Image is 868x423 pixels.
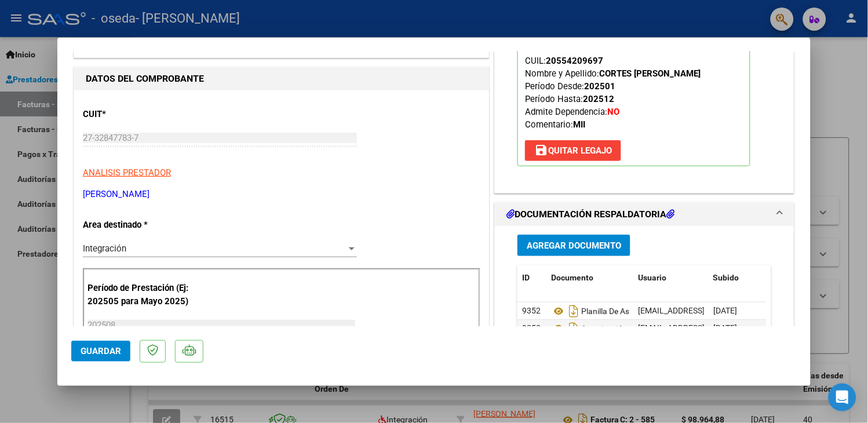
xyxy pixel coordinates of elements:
[638,323,834,333] span: [EMAIL_ADDRESS][DOMAIN_NAME] - [PERSON_NAME]
[517,12,750,166] p: Legajo preaprobado para Período de Prestación:
[83,243,126,254] span: Integración
[534,143,548,157] mat-icon: save
[551,273,593,282] span: Documento
[583,94,614,104] strong: 202512
[506,207,674,221] h1: DOCUMENTACIÓN RESPALDATORIA
[638,273,666,282] span: Usuario
[525,119,585,130] span: Comentario:
[522,323,541,333] span: 9353
[633,265,709,290] datatable-header-cell: Usuario
[546,54,603,67] div: 20554209697
[517,235,630,256] button: Agregar Documento
[584,81,615,92] strong: 202501
[713,273,739,282] span: Subido
[566,302,581,320] i: Descargar documento
[709,265,767,290] datatable-header-cell: Subido
[525,140,621,161] button: Quitar Legajo
[522,273,530,282] span: ID
[551,307,705,316] span: Planilla De Asistencia Agosto 2025
[522,306,541,315] span: 9352
[87,282,204,308] p: Período de Prestación (Ej: 202505 para Mayo 2025)
[81,346,121,356] span: Guardar
[83,188,480,201] p: [PERSON_NAME]
[599,68,701,79] strong: CORTES [PERSON_NAME]
[607,107,619,117] strong: NO
[83,218,202,232] p: Area destinado *
[83,108,202,121] p: CUIT
[829,384,856,411] div: Open Intercom Messenger
[551,324,776,333] span: Autorización Segundo Semestre 2025 Psicopedagogia
[546,265,633,290] datatable-header-cell: Documento
[517,265,546,290] datatable-header-cell: ID
[83,167,171,178] span: ANALISIS PRESTADOR
[713,306,737,315] span: [DATE]
[71,341,130,362] button: Guardar
[713,323,737,333] span: [DATE]
[573,119,585,130] strong: MII
[638,306,834,315] span: [EMAIL_ADDRESS][DOMAIN_NAME] - [PERSON_NAME]
[86,73,204,84] strong: DATOS DEL COMPROBANTE
[534,145,612,156] span: Quitar Legajo
[495,203,794,226] mat-expansion-panel-header: DOCUMENTACIÓN RESPALDATORIA
[527,240,621,251] span: Agregar Documento
[525,56,701,130] span: CUIL: Nombre y Apellido: Período Desde: Período Hasta: Admite Dependencia:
